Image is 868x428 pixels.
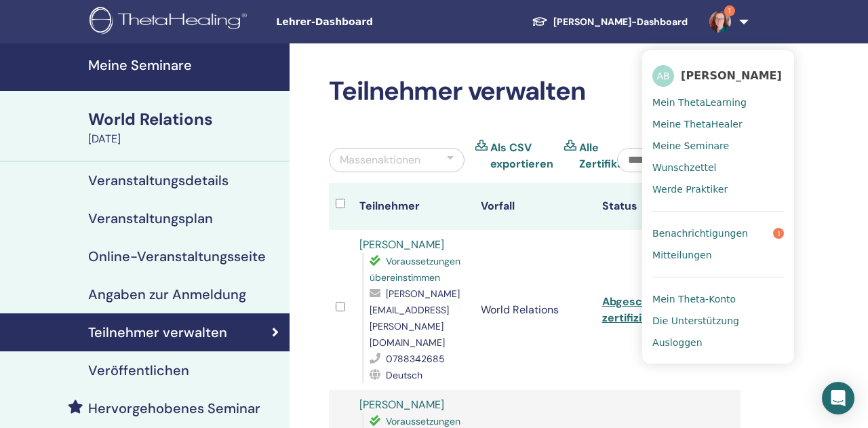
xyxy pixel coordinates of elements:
h4: Online-Veranstaltungsseite [88,248,266,265]
a: Wunschzettel [652,157,784,178]
div: Open Intercom Messenger [822,382,854,414]
span: Mein Theta-Konto [652,293,736,305]
h4: Teilnehmer verwalten [88,324,227,341]
span: Deutsch [386,369,422,381]
a: Als CSV exportieren [490,140,553,172]
td: World Relations [474,230,595,390]
span: 1 [773,228,784,239]
img: logo.png [90,7,252,37]
a: Alle Zertifikate [579,140,635,172]
a: Benachrichtigungen1 [652,222,784,244]
a: Mitteilungen [652,244,784,266]
span: Lehrer-Dashboard [276,15,479,29]
h4: Veröffentlichen [88,362,189,378]
h4: Veranstaltungsdetails [88,172,229,189]
h4: Veranstaltungsplan [88,210,213,227]
a: Meine Seminare [652,135,784,157]
span: Mitteilungen [652,249,711,261]
a: [PERSON_NAME] [359,237,444,252]
span: Mein ThetaLearning [652,96,747,109]
a: Werde Praktiker [652,178,784,200]
a: Mein Theta-Konto [652,288,784,310]
a: World Relations[DATE] [80,108,290,147]
span: Benachrichtigungen [652,227,748,239]
h4: Hervorgehobenes Seminar [88,400,260,416]
img: graduation-cap-white.svg [532,16,548,27]
a: [PERSON_NAME]-Dashboard [521,9,698,35]
a: AB[PERSON_NAME] [652,60,784,92]
span: Die Unterstützung [652,315,739,327]
span: Werde Praktiker [652,183,728,195]
div: Massenaktionen [340,152,420,168]
a: Abgeschlossen und zertifiziert [602,294,707,325]
a: [PERSON_NAME] [359,397,444,412]
a: Meine ThetaHealer [652,113,784,135]
h4: Angaben zur Anmeldung [88,286,246,303]
span: Meine Seminare [652,140,729,152]
span: AB [652,65,674,87]
div: World Relations [88,108,281,131]
a: Mein ThetaLearning [652,92,784,113]
th: Status [595,183,717,230]
div: [DATE] [88,131,281,147]
span: [PERSON_NAME][EMAIL_ADDRESS][PERSON_NAME][DOMAIN_NAME] [370,288,460,349]
span: 1 [724,5,735,16]
img: default.jpg [709,11,731,33]
a: Ausloggen [652,332,784,353]
h4: Meine Seminare [88,57,281,73]
span: Wunschzettel [652,161,716,174]
span: Voraussetzungen übereinstimmen [370,255,460,284]
ul: 1 [642,50,794,364]
h2: Teilnehmer verwalten [329,76,741,107]
span: Ausloggen [652,336,702,349]
span: [PERSON_NAME] [681,69,782,83]
th: Vorfall [474,183,595,230]
span: 0788342685 [386,353,445,365]
span: Meine ThetaHealer [652,118,743,130]
th: Teilnehmer [353,183,474,230]
a: Die Unterstützung [652,310,784,332]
